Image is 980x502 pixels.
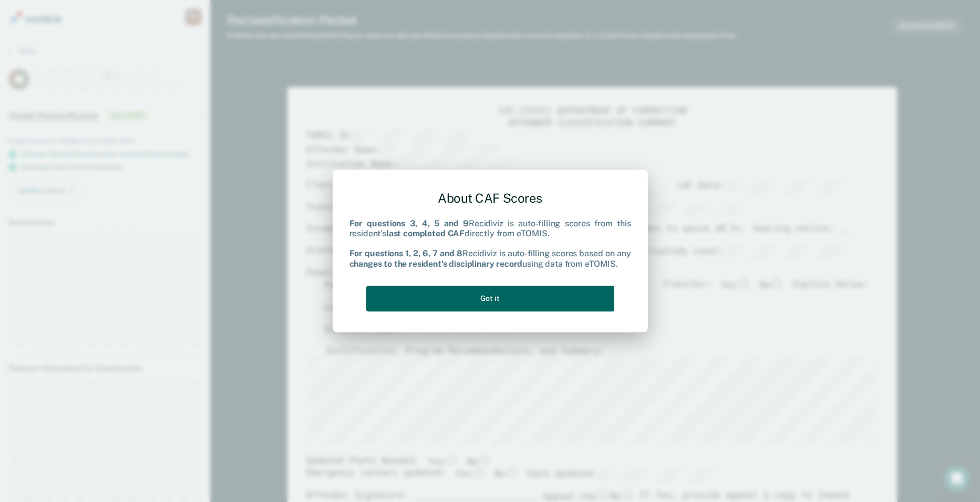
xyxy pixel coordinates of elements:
b: For questions 3, 4, 5 and 9 [349,218,469,228]
b: For questions 1, 2, 6, 7 and 8 [349,249,462,259]
b: last completed CAF [386,228,465,238]
button: Got it [366,286,614,311]
b: changes to the resident's disciplinary record [349,259,523,269]
div: Recidiviz is auto-filling scores from this resident's directly from eTOMIS. Recidiviz is auto-fil... [349,218,631,269]
div: About CAF Scores [349,182,631,214]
